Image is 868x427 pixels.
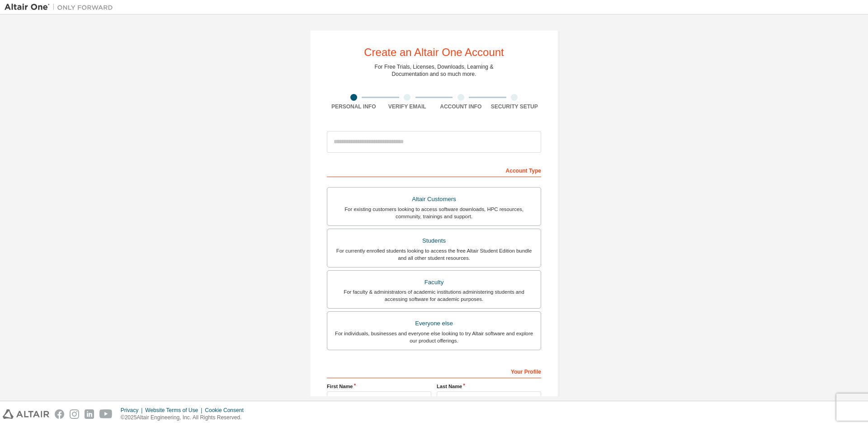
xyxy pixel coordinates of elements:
[70,409,79,419] img: instagram.svg
[333,193,535,206] div: Altair Customers
[333,288,535,303] div: For faculty & administrators of academic institutions administering students and accessing softwa...
[99,409,113,419] img: youtube.svg
[381,103,434,110] div: Verify Email
[205,407,249,414] div: Cookie Consent
[121,407,145,414] div: Privacy
[488,103,542,110] div: Security Setup
[5,3,118,12] img: Altair One
[364,47,504,58] div: Create an Altair One Account
[375,63,494,78] div: For Free Trials, Licenses, Downloads, Learning & Documentation and so much more.
[327,163,541,177] div: Account Type
[55,409,64,419] img: facebook.svg
[333,247,535,262] div: For currently enrolled students looking to access the free Altair Student Edition bundle and all ...
[333,330,535,344] div: For individuals, businesses and everyone else looking to try Altair software and explore our prod...
[327,364,541,378] div: Your Profile
[333,276,535,289] div: Faculty
[121,414,249,422] p: © 2025 Altair Engineering, Inc. All Rights Reserved.
[327,103,381,110] div: Personal Info
[333,317,535,330] div: Everyone else
[434,103,488,110] div: Account Info
[333,235,535,247] div: Students
[145,407,205,414] div: Website Terms of Use
[85,409,94,419] img: linkedin.svg
[333,206,535,220] div: For existing customers looking to access software downloads, HPC resources, community, trainings ...
[327,383,431,390] label: First Name
[3,409,49,419] img: altair_logo.svg
[437,383,541,390] label: Last Name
